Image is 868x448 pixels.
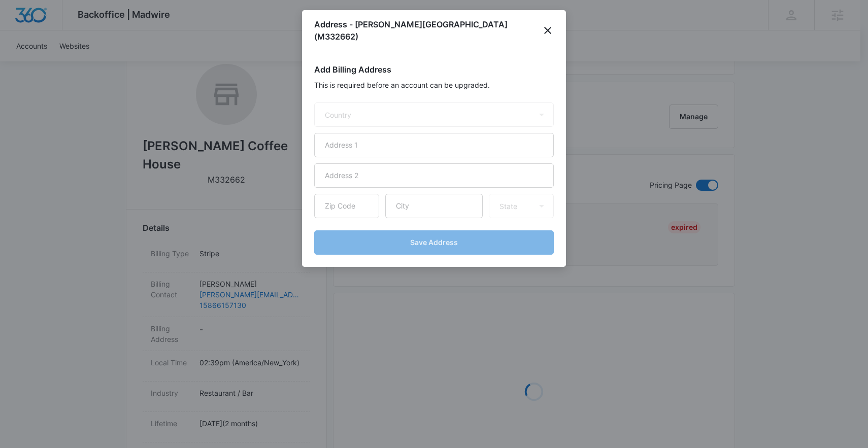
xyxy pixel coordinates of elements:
[314,133,554,157] input: Address 1
[385,194,483,218] input: City
[314,18,542,43] h1: Address - [PERSON_NAME][GEOGRAPHIC_DATA] (M332662)
[314,80,554,90] p: This is required before an account can be upgraded.
[314,163,554,188] input: Address 2
[314,63,554,76] h2: Add Billing Address
[314,194,379,218] input: Zip Code
[542,24,554,37] button: close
